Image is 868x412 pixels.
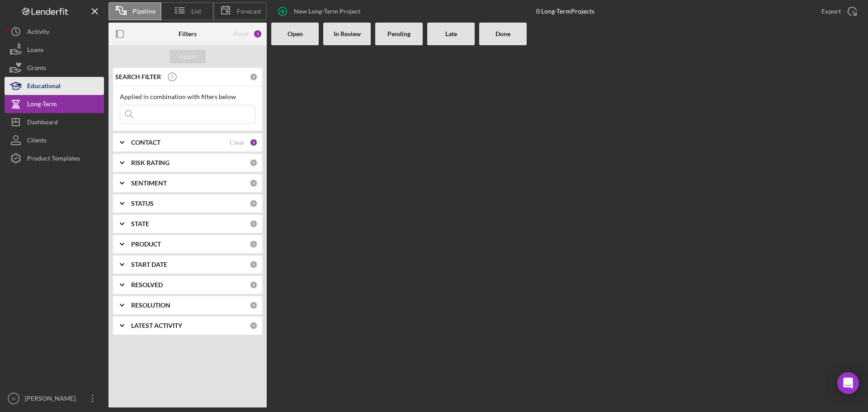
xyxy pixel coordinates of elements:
[5,59,104,77] button: Grants
[131,302,170,309] b: RESOLUTION
[5,113,104,131] button: Dashboard
[131,241,161,248] b: PRODUCT
[27,41,43,61] div: Loans
[131,200,154,207] b: STATUS
[27,149,80,170] div: Product Templates
[250,159,258,167] div: 0
[27,23,49,43] div: Activity
[191,8,201,15] span: List
[179,30,197,38] b: Filters
[250,260,258,269] div: 0
[131,180,167,187] b: SENTIMENT
[131,281,163,289] b: RESOLVED
[27,131,47,152] div: Clients
[250,179,258,187] div: 0
[253,29,262,38] div: 1
[132,8,156,15] span: Pipeline
[237,8,261,15] span: Forecast
[5,23,104,41] button: Activity
[11,396,16,401] text: IV
[131,261,167,268] b: START DATE
[131,220,149,227] b: STATE
[445,30,457,38] b: Late
[536,8,594,15] div: 0 Long-Term Projects
[27,95,57,115] div: Long-Term
[288,30,303,38] b: Open
[334,30,361,38] b: In Review
[5,149,104,167] button: Product Templates
[250,301,258,309] div: 0
[131,159,170,166] b: RISK RATING
[250,281,258,289] div: 0
[131,139,160,146] b: CONTACT
[837,372,859,394] div: Open Intercom Messenger
[387,30,410,38] b: Pending
[233,30,249,38] div: Reset
[250,220,258,228] div: 0
[27,59,46,79] div: Grants
[250,240,258,248] div: 0
[5,131,104,149] button: Clients
[250,322,258,330] div: 0
[294,2,360,20] div: New Long-Term Project
[120,93,255,100] div: Applied in combination with filters below
[131,322,182,329] b: LATEST ACTIVITY
[821,2,841,20] div: Export
[5,77,104,95] button: Educational
[250,199,258,208] div: 0
[27,77,61,97] div: Educational
[5,95,104,113] button: Long-Term
[812,2,863,20] button: Export
[23,389,81,410] div: [PERSON_NAME]
[250,138,258,147] div: 1
[179,50,196,63] div: Apply
[5,389,104,407] button: IV[PERSON_NAME]
[115,73,161,81] b: SEARCH FILTER
[271,2,369,20] button: New Long-Term Project
[5,41,104,59] button: Loans
[230,139,245,146] div: Clear
[27,113,58,133] div: Dashboard
[495,30,510,38] b: Done
[170,50,206,63] button: Apply
[250,73,258,81] div: 0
